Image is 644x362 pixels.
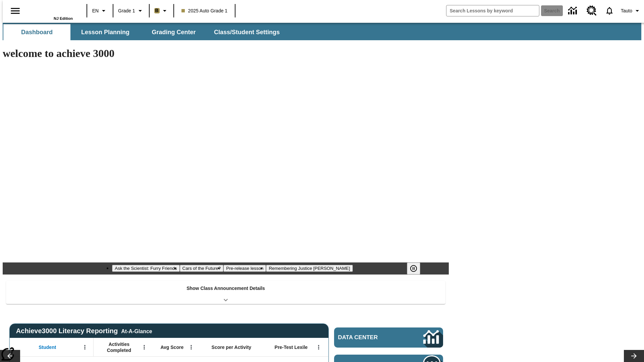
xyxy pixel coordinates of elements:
[275,344,308,350] span: Pre-Test Lexile
[152,5,171,17] button: Boost Class color is light brown. Change class color
[3,47,449,60] h1: welcome to achieve 3000
[214,28,280,36] span: Class/Student Settings
[152,28,196,36] span: Grading Center
[97,341,141,353] span: Activities Completed
[16,327,152,335] span: Achieve3000 Literacy Reporting
[564,2,583,20] a: Data Center
[155,6,159,15] span: B
[54,16,73,20] span: NJ Edition
[115,5,147,17] button: Grade: Grade 1, Select a grade
[583,2,601,20] a: Resource Center, Will open in new tab
[112,265,179,272] button: Slide 1 Ask the Scientist: Furry Friends
[407,262,427,275] div: Pause
[6,281,445,304] div: Show Class Announcement Details
[3,24,70,40] button: Dashboard
[72,24,139,40] button: Lesson Planning
[121,327,152,335] div: At-A-Glance
[29,2,73,20] div: Home
[180,265,224,272] button: Slide 2 Cars of the Future?
[81,28,129,36] span: Lesson Planning
[3,24,286,40] div: SubNavbar
[92,7,99,14] span: EN
[601,2,618,19] a: Notifications
[186,285,265,292] p: Show Class Announcement Details
[407,262,420,275] button: Pause
[618,5,644,17] button: Profile/Settings
[5,1,25,21] button: Open side menu
[89,5,111,17] button: Language: EN, Select a language
[80,342,90,352] button: Open Menu
[624,350,644,362] button: Lesson carousel, Next
[186,342,196,352] button: Open Menu
[39,344,56,350] span: Student
[446,5,539,16] input: search field
[209,24,285,40] button: Class/Student Settings
[621,7,632,14] span: Tauto
[212,344,252,350] span: Score per Activity
[139,342,149,352] button: Open Menu
[21,28,53,36] span: Dashboard
[3,23,641,40] div: SubNavbar
[181,7,228,14] span: 2025 Auto Grade 1
[334,327,443,348] a: Data Center
[140,24,207,40] button: Grading Center
[160,344,183,350] span: Avg Score
[338,334,401,341] span: Data Center
[29,3,73,16] a: Home
[223,265,266,272] button: Slide 3 Pre-release lesson
[118,7,135,14] span: Grade 1
[266,265,353,272] button: Slide 4 Remembering Justice O'Connor
[314,342,324,352] button: Open Menu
